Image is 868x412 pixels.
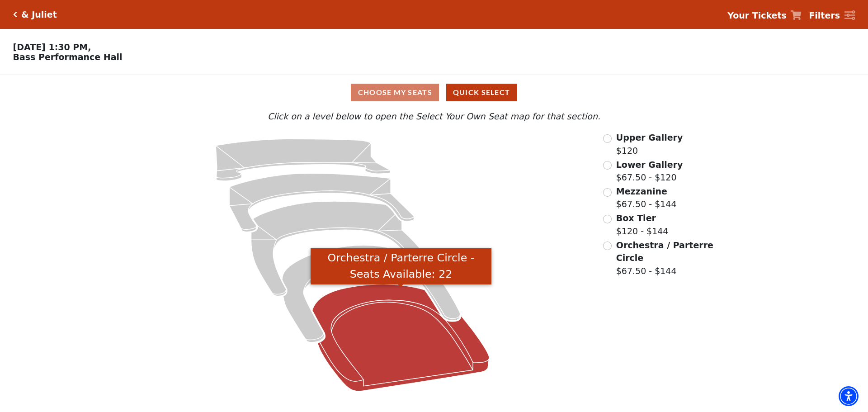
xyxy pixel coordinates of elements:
label: $120 - $144 [616,212,669,237]
strong: Your Tickets [727,10,787,20]
span: Orchestra / Parterre Circle [616,240,713,263]
div: Accessibility Menu [839,386,859,406]
input: Orchestra / Parterre Circle$67.50 - $144 [603,242,612,250]
a: Filters [809,9,855,22]
span: Upper Gallery [616,133,683,142]
div: Orchestra / Parterre Circle - Seats Available: 22 [311,248,491,285]
input: Lower Gallery$67.50 - $120 [603,161,612,170]
label: $67.50 - $144 [616,239,715,278]
path: Lower Gallery - Seats Available: 53 [230,173,415,232]
a: Click here to go back to filters [13,11,17,18]
span: Box Tier [616,213,656,223]
span: Mezzanine [616,186,667,196]
input: Box Tier$120 - $144 [603,215,612,223]
input: Upper Gallery$120 [603,134,612,143]
span: Lower Gallery [616,160,683,170]
p: Click on a level below to open the Select Your Own Seat map for that section. [115,110,753,123]
label: $67.50 - $144 [616,185,677,211]
label: $67.50 - $120 [616,158,683,184]
strong: Filters [809,10,840,20]
path: Orchestra / Parterre Circle - Seats Available: 22 [312,284,490,391]
button: Quick Select [446,84,517,101]
a: Your Tickets [727,9,802,22]
input: Mezzanine$67.50 - $144 [603,188,612,197]
path: Upper Gallery - Seats Available: 295 [216,139,391,181]
label: $120 [616,131,683,157]
h5: & Juliet [21,9,57,20]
